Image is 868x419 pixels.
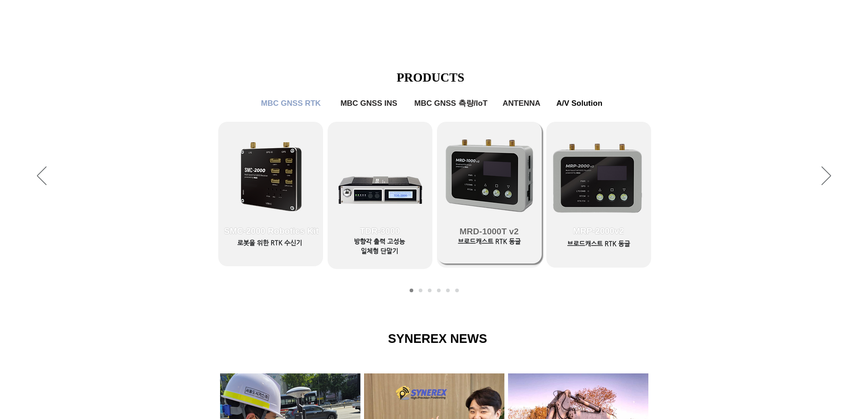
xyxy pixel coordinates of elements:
a: MBC GNSS RTK [255,94,328,113]
span: MBC GNSS 측량/IoT [414,98,488,109]
a: SMC-2000 Robotics Kit [219,122,324,263]
span: MBC GNSS RTK [261,99,321,108]
span: MRD-1000T v2 [460,227,519,237]
span: PRODUCTS [397,71,465,84]
span: MBC GNSS INS [340,99,397,108]
a: MRP-2000v2 [546,122,651,263]
a: A/V Solution [455,289,459,292]
a: MBC GNSS 측량/IoT [437,289,441,292]
a: MBC GNSS RTK1 [410,289,413,292]
span: SMC-2000 Robotics Kit [224,226,319,236]
button: 다음 [822,166,831,186]
span: SYNEREX NEWS [388,332,488,346]
span: ANTENNA [503,99,540,108]
a: MBC GNSS 측량/IoT [408,94,494,113]
a: ANTENNA [499,94,544,113]
a: TDR-3000 [328,122,432,263]
button: 이전 [37,166,46,186]
a: MRD-1000T v2 [437,122,542,264]
a: MBC GNSS INS [428,289,431,292]
nav: 슬라이드 [407,289,462,292]
span: A/V Solution [556,99,602,108]
a: ANTENNA [446,289,450,292]
a: MBC GNSS RTK2 [419,289,422,292]
span: MRP-2000v2 [573,226,624,236]
span: TDR-3000 [360,226,400,236]
a: MBC GNSS INS [335,94,403,113]
a: A/V Solution [550,94,609,113]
